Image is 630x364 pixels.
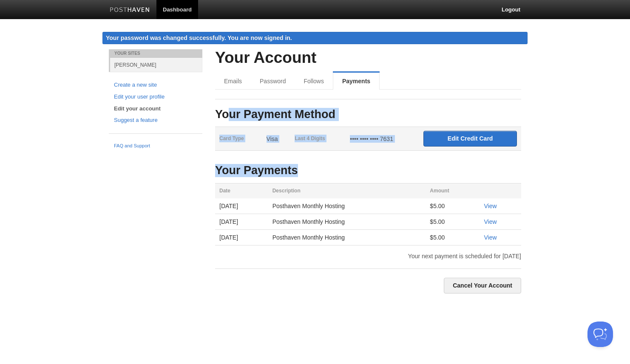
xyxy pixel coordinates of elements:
[109,49,202,58] li: Your Sites
[215,127,262,151] th: Card Type
[268,183,426,199] th: Description
[215,198,268,214] td: [DATE]
[333,73,380,90] a: Payments
[587,322,613,347] iframe: Help Scout Beacon - Open
[209,253,528,259] div: Your next payment is scheduled for [DATE]
[110,58,202,72] a: [PERSON_NAME]
[268,230,426,245] td: Posthaven Monthly Hosting
[114,142,197,150] a: FAQ and Support
[426,230,480,245] td: $5.00
[215,214,268,230] td: [DATE]
[426,183,480,199] th: Amount
[268,198,426,214] td: Posthaven Monthly Hosting
[215,73,251,90] a: Emails
[110,7,150,14] img: Posthaven-bar
[114,81,197,90] a: Create a new site
[215,164,521,177] h3: Your Payments
[484,203,497,209] a: View
[423,131,517,147] input: Edit Credit Card
[215,230,268,245] td: [DATE]
[251,73,295,90] a: Password
[426,198,480,214] td: $5.00
[346,127,419,151] td: •••• •••• •••• 7631
[484,218,497,225] a: View
[215,183,268,199] th: Date
[102,32,528,44] div: Your password was changed successfully. You are now signed in.
[262,127,291,151] td: Visa
[268,214,426,230] td: Posthaven Monthly Hosting
[114,93,197,102] a: Edit your user profile
[114,104,197,113] a: Edit your account
[215,49,521,67] h2: Your Account
[215,108,521,121] h3: Your Payment Method
[290,127,346,151] th: Last 4 Digits
[426,214,480,230] td: $5.00
[484,234,497,241] a: View
[114,116,197,125] a: Suggest a feature
[444,278,521,293] a: Cancel Your Account
[295,73,332,90] a: Follows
